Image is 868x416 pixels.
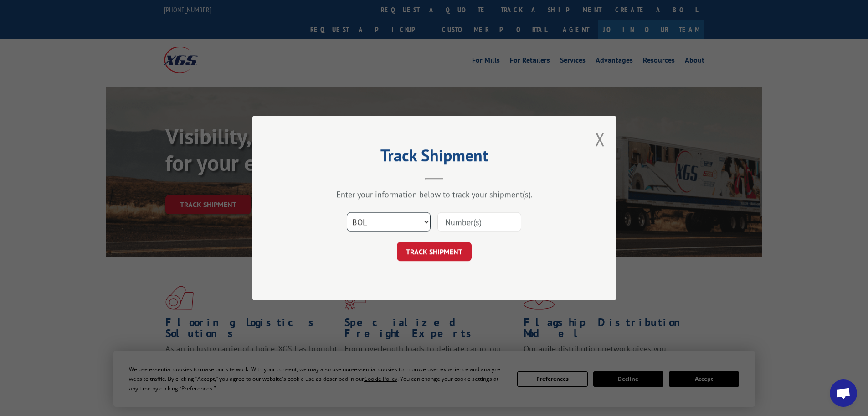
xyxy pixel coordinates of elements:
h2: Track Shipment [298,149,571,166]
button: Close modal [595,127,605,151]
input: Number(s) [437,212,521,232]
div: Enter your information below to track your shipment(s). [298,189,571,200]
button: TRACK SHIPMENT [397,242,472,261]
div: Open chat [830,379,857,407]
